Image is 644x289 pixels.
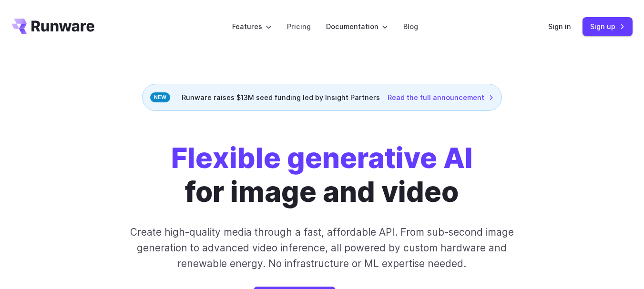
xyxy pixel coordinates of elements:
[11,19,94,34] a: Go to /
[548,21,571,32] a: Sign in
[287,21,311,32] a: Pricing
[583,17,633,36] a: Sign up
[326,21,388,32] label: Documentation
[232,21,272,32] label: Features
[123,224,521,272] p: Create high-quality media through a fast, affordable API. From sub-second image generation to adv...
[403,21,418,32] a: Blog
[171,141,473,209] h1: for image and video
[388,92,494,103] a: Read the full announcement
[142,84,502,111] div: Runware raises $13M seed funding led by Insight Partners
[171,141,473,175] strong: Flexible generative AI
